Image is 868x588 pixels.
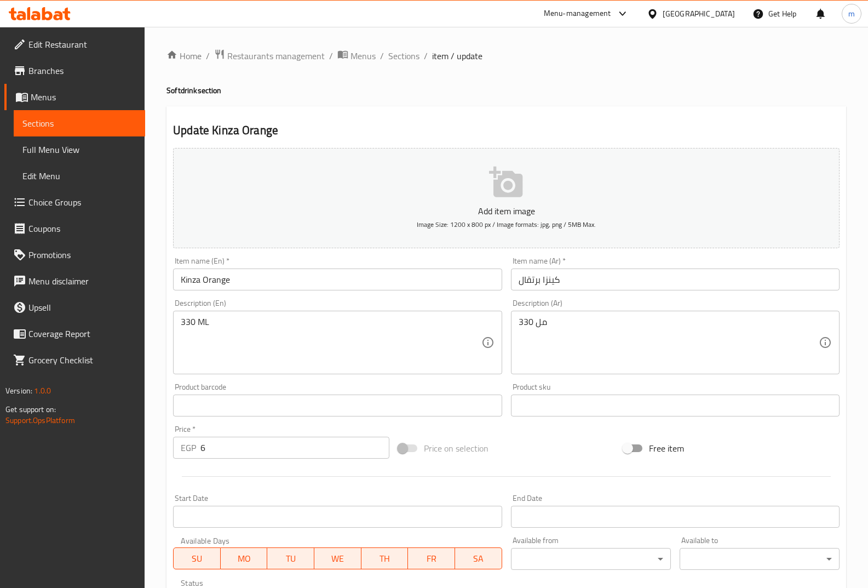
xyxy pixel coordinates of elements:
span: item / update [432,49,482,62]
span: WE [319,551,357,567]
a: Full Menu View [14,136,145,163]
span: Price on selection [424,442,488,455]
span: Grocery Checklist [28,353,136,367]
span: Full Menu View [22,143,136,156]
a: Menus [337,49,376,63]
a: Edit Menu [14,163,145,189]
input: Enter name En [173,269,502,290]
textarea: 330 مل [519,317,819,369]
a: Branches [4,58,145,84]
span: Version: [5,384,32,398]
span: Promotions [28,248,136,261]
span: MO [225,551,263,567]
div: ​ [511,548,671,570]
span: Restaurants management [227,49,325,62]
div: Menu-management [544,7,611,20]
h4: Softdrink section [166,85,846,96]
a: Coverage Report [4,321,145,347]
span: FR [412,551,451,567]
span: m [848,8,855,20]
span: TH [366,551,404,567]
input: Please enter price [200,437,389,459]
h2: Update Kinza Orange [173,122,840,139]
p: Add item image [190,204,823,218]
span: Edit Restaurant [28,38,136,51]
span: SA [459,551,498,567]
span: Upsell [28,301,136,314]
button: Add item imageImage Size: 1200 x 800 px / Image formats: jpg, png / 5MB Max. [173,148,840,248]
li: / [206,49,210,62]
a: Edit Restaurant [4,31,145,58]
a: Coupons [4,215,145,242]
div: [GEOGRAPHIC_DATA] [663,8,735,20]
input: Enter name Ar [511,269,840,290]
a: Menu disclaimer [4,268,145,294]
span: Menus [350,49,376,62]
textarea: 330 ML [181,317,481,369]
span: Image Size: 1200 x 800 px / Image formats: jpg, png / 5MB Max. [417,218,596,231]
span: Coverage Report [28,327,136,340]
button: MO [221,547,268,569]
input: Please enter product sku [511,395,840,416]
a: Sections [388,49,419,62]
span: Choice Groups [28,196,136,209]
span: Edit Menu [22,169,136,182]
div: ​ [680,548,840,570]
a: Promotions [4,242,145,268]
input: Please enter product barcode [173,395,502,416]
span: Branches [28,64,136,77]
button: WE [314,547,361,569]
span: Menus [31,90,136,104]
span: SU [178,551,216,567]
button: TU [267,547,314,569]
a: Home [166,49,202,62]
span: Coupons [28,222,136,235]
a: Support.OpsPlatform [5,413,75,427]
button: SU [173,547,221,569]
span: Sections [22,117,136,130]
span: TU [272,551,310,567]
span: 1.0.0 [34,384,51,398]
p: EGP [181,441,196,454]
a: Sections [14,110,145,136]
a: Grocery Checklist [4,347,145,373]
button: SA [455,547,502,569]
a: Upsell [4,294,145,321]
a: Menus [4,84,145,110]
span: Free item [649,442,684,455]
span: Get support on: [5,402,56,416]
li: / [424,49,428,62]
a: Restaurants management [214,49,325,63]
button: FR [408,547,455,569]
a: Choice Groups [4,189,145,215]
nav: breadcrumb [166,49,846,63]
li: / [329,49,333,62]
button: TH [361,547,409,569]
li: / [380,49,384,62]
span: Menu disclaimer [28,275,136,288]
